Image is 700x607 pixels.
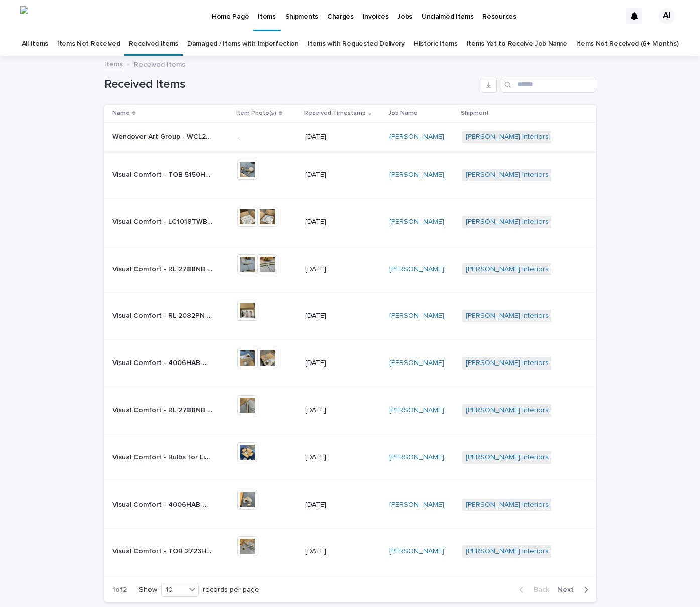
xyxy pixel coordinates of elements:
p: Show [139,586,157,594]
button: Next [553,585,596,594]
p: Visual Comfort - LC1018TWB / Katie Large Chandelier / Hop FmRm | 72399 [112,216,215,226]
a: Items [104,58,123,69]
p: Shipment [461,108,489,119]
a: [PERSON_NAME] [389,265,444,274]
a: Historic Items [414,32,458,56]
p: Visual Comfort - RL 2082PN / Allen Double Light Sconce / Hop G Bath | 72403 [112,310,215,320]
p: [DATE] [305,218,381,226]
a: [PERSON_NAME] Interiors | Inbound Shipment | 23849 [466,453,639,462]
p: [DATE] [305,359,381,368]
p: Wendover Art Group - WCL2771 / Floating Islands Canvas 55in x 55in / Sull DR | 75047 [112,131,215,141]
a: [PERSON_NAME] [389,501,444,509]
a: Received Items [129,32,178,56]
a: [PERSON_NAME] Interiors | Inbound Shipment | 23849 [466,547,639,556]
tr: Visual Comfort - RL 2082PN / [PERSON_NAME] Double Light Sconce / Hop G Bath | 72403Visual Comfort... [104,293,596,340]
a: [PERSON_NAME] [389,453,444,462]
a: Items Not Received [57,32,120,56]
p: [DATE] [305,547,381,556]
div: AI [659,8,675,24]
span: Next [557,586,580,593]
a: Items Not Received (6+ Months) [576,32,679,56]
a: [PERSON_NAME] [389,406,444,415]
a: [PERSON_NAME] Interiors | Inbound Shipment | 23849 [466,406,639,415]
p: Visual Comfort - Bulbs for Lighting - Box (20 bulbs) | 72409 [112,451,215,462]
p: Name [112,108,130,119]
p: [DATE] [305,312,381,320]
a: Items Yet to Receive Job Name [467,32,567,56]
a: [PERSON_NAME] [389,218,444,226]
a: [PERSON_NAME] Interiors | Inbound Shipment | 23849 [466,265,639,274]
p: Visual Comfort - RL 2788NB / Langham Large Picture Light / Hop Bar | 72401 [112,263,215,274]
p: [DATE] [305,501,381,509]
button: Back [511,585,553,594]
a: [PERSON_NAME] Interiors | Inbound Shipment | 23849 [466,501,639,509]
p: [DATE] [305,265,381,274]
div: 10 [162,585,186,595]
a: [PERSON_NAME] [389,171,444,179]
p: Job Name [388,108,418,119]
a: [PERSON_NAME] Interiors | Inbound Shipment | 23849 [466,312,639,320]
p: Visual Comfort - 4006HAB-WG / Clark Flush Mount / Hop Laundry | 72406 [112,499,215,509]
p: Visual Comfort - 4006HAB-WG / Clark Flush Mount / Hop Laundry | 72407 [112,357,215,368]
p: Visual Comfort - TOB 2723HAB-HAB / Turlington Sconces / Hop FmRm | 72398 [112,545,215,556]
p: [DATE] [305,406,381,415]
a: Damaged / Items with Imperfection [187,32,299,56]
a: [PERSON_NAME] [389,133,444,141]
a: [PERSON_NAME] Interiors | Inbound Shipment | 23849 [466,218,639,226]
p: records per page [203,586,259,594]
tr: Visual Comfort - 4006HAB-WG / [PERSON_NAME] Flush Mount / Hop Laundry | 72407Visual Comfort - 400... [104,340,596,387]
span: Back [528,586,549,593]
tr: Visual Comfort - TOB 5150HAB-WG / [PERSON_NAME][GEOGRAPHIC_DATA] / Hop Mud | 72408Visual Comfort ... [104,151,596,198]
a: [PERSON_NAME] Interiors | Inbound Shipment | 23849 [466,171,639,179]
p: Received Timestamp [304,108,366,119]
p: Received Items [134,58,185,69]
p: [DATE] [305,453,381,462]
a: [PERSON_NAME] [389,359,444,368]
a: [PERSON_NAME] [389,312,444,320]
a: [PERSON_NAME] Interiors | Inbound Shipment | 23849 [466,359,639,368]
p: 1 of 2 [104,578,135,602]
input: Search [501,77,596,93]
p: [DATE] [305,171,381,179]
h1: Received Items [104,77,477,92]
tr: Wendover Art Group - WCL2771 / Floating Islands Canvas 55in x 55in / Sull DR | 75047Wendover Art ... [104,123,596,152]
tr: Visual Comfort - LC1018TWB / [PERSON_NAME] Chandelier / Hop FmRm | 72399Visual Comfort - LC1018TW... [104,198,596,246]
a: [PERSON_NAME] Interiors | Inbound Shipment | 24594 [466,133,640,141]
a: [PERSON_NAME] [389,547,444,556]
tr: Visual Comfort - RL 2788NB / [PERSON_NAME] Large Picture Light / Hop Bar | 72400Visual Comfort - ... [104,387,596,434]
p: Visual Comfort - TOB 5150HAB-WG / Milton Road Flush Mount / Hop Mud | 72408 [112,169,215,179]
tr: Visual Comfort - Bulbs for Lighting - Box (20 bulbs) | 72409Visual Comfort - Bulbs for Lighting -... [104,434,596,481]
p: Visual Comfort - RL 2788NB / Langham Large Picture Light / Hop Bar | 72400 [112,404,215,415]
tr: Visual Comfort - 4006HAB-WG / [PERSON_NAME] Flush Mount / Hop Laundry | 72406Visual Comfort - 400... [104,481,596,528]
img: YmY6IAmMt6HxCdT4HnOW6Map_9H8qfKBeVWuHZ2Eibk [20,6,28,26]
a: Items with Requested Delivery [308,32,405,56]
tr: Visual Comfort - TOB 2723HAB-HAB / [PERSON_NAME] Sconces / Hop FmRm | 72398Visual Comfort - TOB 2... [104,528,596,575]
tr: Visual Comfort - RL 2788NB / [PERSON_NAME] Large Picture Light / Hop Bar | 72401Visual Comfort - ... [104,246,596,293]
p: - [237,133,297,141]
p: [DATE] [305,133,381,141]
a: All Items [22,32,48,56]
p: Item Photo(s) [236,108,276,119]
